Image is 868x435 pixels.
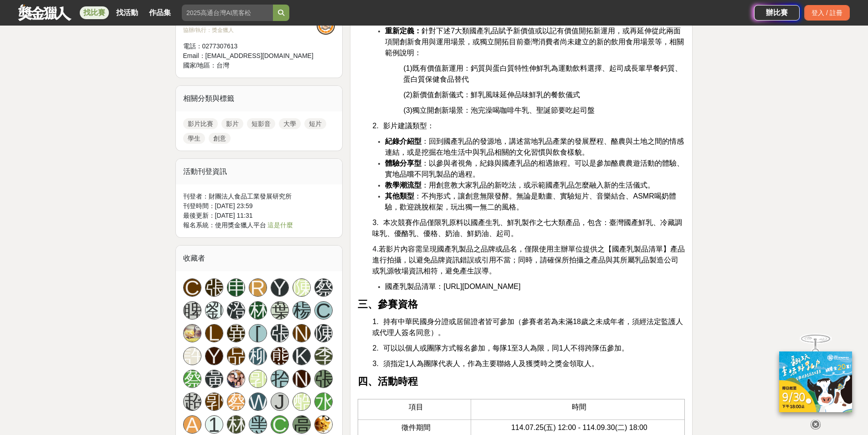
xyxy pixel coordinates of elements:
div: 睥 [183,301,201,320]
span: (3)獨立開創新場景：泡完澡喝咖啡牛乳、聖誕節要吃起司盤 [403,106,595,114]
a: 申 [227,278,245,297]
div: C [271,415,289,434]
a: Y [271,278,289,297]
a: 品 [227,347,245,365]
a: 郭 [249,370,267,388]
a: 張 [205,278,223,297]
strong: 紀錄介紹型 [385,137,421,145]
a: A [183,415,201,434]
a: 學生 [183,133,205,144]
span: 須指定1人為團隊代表人，作為主要聯絡人及獲獎時之獎金領取人。 [383,360,599,367]
span: 影片建議類型： [383,122,434,130]
img: Avatar [315,416,332,433]
a: Avatar [314,415,333,434]
a: 陳 [293,278,311,297]
div: 林 [227,415,245,434]
a: 異 [227,324,245,342]
a: 李 [314,347,333,365]
span: 3. [372,360,378,367]
a: 陳 [314,324,333,342]
div: 拾 [271,370,289,388]
a: N [293,370,311,388]
div: Email： [EMAIL_ADDRESS][DOMAIN_NAME] [183,51,317,61]
img: Avatar [227,370,245,388]
span: 】產品進行拍攝，以避免品牌資訊錯誤或引用不當；同時，請確保所拍攝之產品與其所屬乳品製造公司或乳源牧場資訊相符，避免產生誤導。 [372,245,684,275]
a: 柳 [249,347,267,365]
span: 2. [372,344,378,352]
strong: 其他類型 [385,192,414,200]
a: 高 [293,415,311,434]
div: 活動刊登資訊 [176,159,343,184]
a: W [249,393,267,411]
a: 蔡 [314,278,333,297]
img: Avatar [184,325,201,342]
span: ：用創意教大家乳品的新吃法，或示範國產乳品怎麼融入新的生活儀式。 [385,181,655,189]
span: 徵件期間 [401,424,431,431]
a: 找比賽 [80,6,109,19]
div: 最後更新： [DATE] 11:31 [183,211,335,220]
a: 黃 [205,370,223,388]
a: R [249,278,267,297]
a: 郭 [205,393,223,411]
div: 1 [205,415,223,434]
a: 短片 [304,118,326,129]
a: 蔡 [183,370,201,388]
strong: 四、活動時程 [358,376,418,387]
span: 收藏者 [183,254,205,262]
a: 這是什麼 [267,221,293,229]
a: L [205,324,223,342]
span: 本次競賽作品僅限乳原料以國產生乳、鮮乳製作之七大類產品，包含：臺灣國產鮮乳、冷藏調味乳、優酪乳、優格、奶油、鮮奶油、起司。 [372,219,682,237]
a: 作品集 [145,6,175,19]
span: 國產乳製品清單 [612,245,663,253]
a: J [271,393,289,411]
a: 澄 [227,301,245,320]
div: 張 [271,324,289,342]
span: (1)既有價值新運用：鈣質與蛋白質特性伸鮮乳為運動飲料選擇、起司成長輩早餐鈣質、蛋白質保健食品替代 [403,64,682,83]
div: K [293,347,311,365]
div: 蔡 [227,393,245,411]
a: 超 [183,393,201,411]
div: 報名系統：使用獎金獵人平台 [183,220,335,230]
span: 時間 [572,403,586,411]
div: Y [205,347,223,365]
a: Avatar [227,370,245,388]
span: 持有中華民國身分證或居留證者皆可參加（參賽者若為未滿18歲之未成年者，須經法定監護人或代理人簽名同意）。 [372,318,683,336]
div: 許 [183,347,201,365]
span: ：回到國產乳品的發源地，講述當地乳品產業的發展歷程、酪農與土地之間的情感連結，或是挖掘在地生活中與乳品相關的文化習慣與飲食樣貌。 [385,137,684,156]
span: ：不拘形式，讓創意無限發酵。無論是動畫、實驗短片、音樂結合、ASMR喝奶體驗，歡迎跳脫框架，玩出獨一無二的風格。 [385,192,676,211]
div: 電話： 0277307613 [183,42,317,51]
a: 林 [249,301,267,320]
div: 刊登者： 財團法人食品工業發展研究所 [183,192,335,201]
strong: 體驗分享型 [385,159,421,167]
a: 楊 [293,301,311,320]
a: C [183,278,201,297]
a: 國產乳製品清單 [612,246,663,253]
span: 114.07.25(五) 12:00 - 114.09.30(二) 18:00 [511,424,647,431]
span: [URL][DOMAIN_NAME] [443,283,520,290]
span: 若影片內容需呈現國產乳製品之品牌或品名，僅限使用主辦單位提供之【 [379,245,612,253]
span: 可以以個人或團隊方式報名參加，每隊1至3人為限，同1人不得跨隊伍參加。 [383,344,629,352]
a: 酷 [293,393,311,411]
a: [ [249,324,267,342]
div: 刊登時間： [DATE] 23:59 [183,201,335,211]
span: 4. [372,245,378,253]
div: 葉 [271,301,289,320]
